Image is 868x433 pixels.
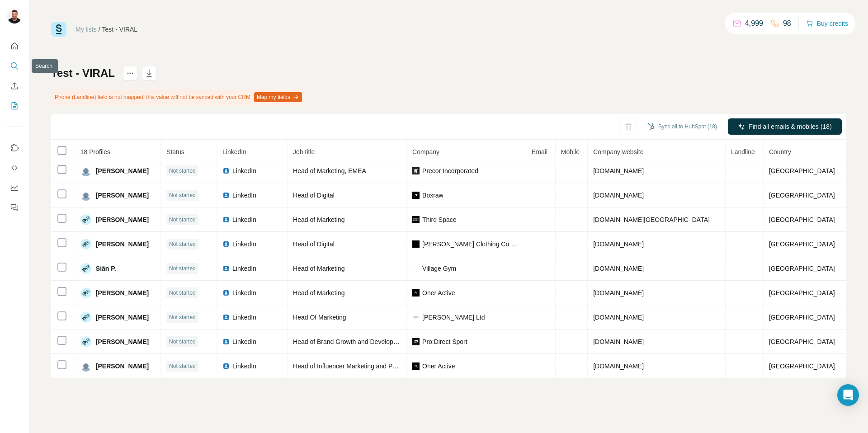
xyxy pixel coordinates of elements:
img: LinkedIn logo [222,167,230,174]
img: Avatar [80,263,91,274]
button: Sync all to HubSpot (18) [641,120,723,133]
span: Not started [169,191,196,199]
span: [DOMAIN_NAME][GEOGRAPHIC_DATA] [593,216,710,223]
span: [GEOGRAPHIC_DATA] [769,362,835,370]
span: [DOMAIN_NAME] [593,265,644,272]
span: LinkedIn [232,337,256,346]
img: LinkedIn logo [222,289,230,297]
img: Avatar [80,190,91,201]
span: Head of Digital [293,192,335,199]
img: Avatar [80,239,91,249]
p: 98 [783,18,791,29]
img: company-logo [412,216,420,223]
span: 18 Profiles [80,148,110,155]
button: Use Surfe on LinkedIn [7,140,22,156]
img: Avatar [80,361,91,372]
button: Map my fields [254,92,302,102]
span: [GEOGRAPHIC_DATA] [769,216,835,223]
img: LinkedIn logo [222,240,230,248]
span: Landline [731,148,755,155]
span: Status [166,148,184,155]
span: LinkedIn [222,148,246,155]
span: Not started [169,338,196,346]
span: [PERSON_NAME] Ltd [422,313,485,322]
span: [DOMAIN_NAME] [593,338,644,345]
img: LinkedIn logo [222,216,230,223]
img: Avatar [80,312,91,323]
button: Use Surfe API [7,160,22,176]
img: Avatar [7,9,22,24]
span: [DOMAIN_NAME] [593,314,644,321]
span: [DOMAIN_NAME] [593,192,644,199]
span: [PERSON_NAME] [96,191,149,200]
span: Not started [169,313,196,321]
span: Third Space [422,215,456,224]
div: Test - VIRAL [102,25,138,34]
span: Email [532,148,547,155]
li: / [99,25,100,34]
img: Surfe Logo [51,22,66,37]
span: [DOMAIN_NAME] [593,167,644,174]
button: My lists [7,98,22,114]
span: Not started [169,264,196,273]
img: Avatar [80,336,91,347]
img: LinkedIn logo [222,338,230,345]
span: Head of Marketing [293,216,344,223]
span: Head of Digital [293,240,335,248]
span: Boxraw [422,191,443,200]
img: company-logo [412,362,420,370]
span: LinkedIn [232,191,256,200]
span: Not started [169,240,196,248]
button: Feedback [7,199,22,216]
img: company-logo [412,192,420,199]
div: Open Intercom Messenger [837,384,859,406]
span: Company website [593,148,643,155]
span: [GEOGRAPHIC_DATA] [769,314,835,321]
span: LinkedIn [232,264,256,273]
span: Find all emails & mobiles (18) [749,122,832,131]
button: Search [7,58,22,74]
span: Company [412,148,439,155]
span: [PERSON_NAME] [96,240,149,249]
button: actions [123,66,137,80]
span: Village Gym [422,264,456,273]
span: [PERSON_NAME] [96,288,149,297]
span: Not started [169,362,196,370]
span: [DOMAIN_NAME] [593,362,644,370]
span: Oner Active [422,288,455,297]
img: LinkedIn logo [222,192,230,199]
span: Oner Active [422,362,455,371]
img: LinkedIn logo [222,265,230,272]
button: Quick start [7,38,22,54]
span: Country [769,148,791,155]
span: LinkedIn [232,313,256,322]
button: Enrich CSV [7,78,22,94]
img: LinkedIn logo [222,314,230,321]
img: LinkedIn logo [222,362,230,370]
span: Head Of Marketing [293,314,346,321]
button: Find all emails & mobiles (18) [728,118,842,135]
span: [PERSON_NAME] [96,362,149,371]
p: 4,999 [745,18,763,29]
span: LinkedIn [232,240,256,249]
span: LinkedIn [232,215,256,224]
span: [GEOGRAPHIC_DATA] [769,192,835,199]
span: Pro:Direct Sport [422,337,467,346]
span: Head of Marketing, EMEA [293,167,366,174]
span: [GEOGRAPHIC_DATA] [769,240,835,248]
span: Not started [169,216,196,224]
img: Avatar [80,287,91,298]
a: My lists [75,26,97,33]
span: [DOMAIN_NAME] [593,240,644,248]
div: Phone (Landline) field is not mapped, this value will not be synced with your CRM [51,89,304,105]
span: Precor Incorporated [422,166,478,175]
span: [PERSON_NAME] Clothing Co Ltd. [422,240,520,249]
span: [GEOGRAPHIC_DATA] [769,167,835,174]
span: [PERSON_NAME] [96,337,149,346]
img: Avatar [80,214,91,225]
img: company-logo [412,289,420,297]
button: Buy credits [806,17,848,30]
button: Dashboard [7,179,22,196]
span: [PERSON_NAME] [96,215,149,224]
span: Head of Influencer Marketing and Partnerships [293,362,424,370]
